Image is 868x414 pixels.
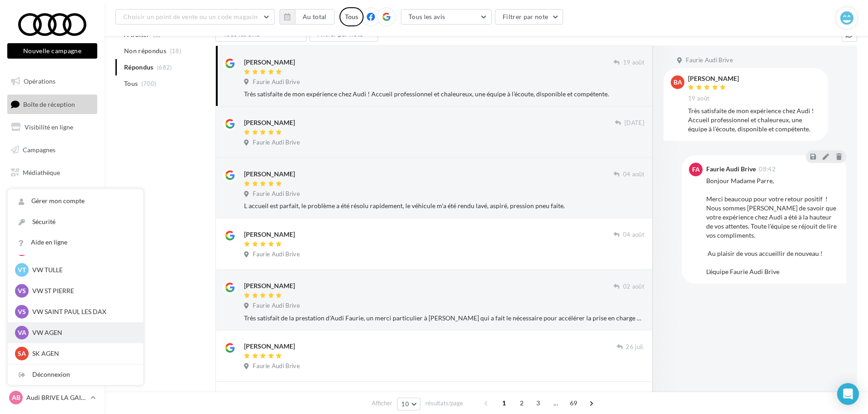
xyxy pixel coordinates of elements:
[18,307,26,316] span: VS
[18,265,26,274] span: VT
[623,283,644,291] span: 02 août
[244,90,644,99] div: Très satisfaite de mon expérience chez Audi ! Accueil professionnel et chaleureux, une équipe à l...
[32,328,132,337] p: VW AGEN
[23,100,75,108] span: Boîte de réception
[688,95,709,103] span: 19 août
[25,123,73,131] span: Visibilité en ligne
[626,343,644,351] span: 26 juil.
[409,13,445,20] span: Tous les avis
[495,9,564,25] button: Filtrer par note
[623,231,644,239] span: 04 août
[279,9,334,25] button: Au total
[688,106,821,134] div: Très satisfaite de mon expérience chez Audi ! Accueil professionnel et chaleureux, une équipe à l...
[32,349,132,358] p: SK AGEN
[123,13,258,20] span: Choisir un point de vente ou un code magasin
[244,230,295,239] div: [PERSON_NAME]
[5,118,99,137] a: Visibilité en ligne
[531,396,545,410] span: 3
[253,78,300,86] span: Faurie Audi Brive
[566,396,581,410] span: 69
[706,166,756,172] div: Faurie Audi Brive
[686,56,733,65] span: Faurie Audi Brive
[170,47,181,55] span: (18)
[759,166,776,172] span: 08:42
[339,7,364,26] div: Tous
[32,307,132,316] p: VW SAINT PAUL LES DAX
[673,78,682,87] span: Ba
[8,232,143,253] a: Aide en ligne
[837,383,859,405] div: Open Intercom Messenger
[5,140,99,160] a: Campagnes
[253,302,300,310] span: Faurie Audi Brive
[372,399,392,408] span: Afficher
[295,9,334,25] button: Au total
[32,265,132,274] p: VW TULLE
[514,396,529,410] span: 2
[23,168,60,176] span: Médiathèque
[7,389,97,406] a: AB Audi BRIVE LA GAILLARDE
[24,77,55,85] span: Opérations
[401,9,492,25] button: Tous les avis
[244,281,295,290] div: [PERSON_NAME]
[26,393,87,402] p: Audi BRIVE LA GAILLARDE
[623,170,644,179] span: 04 août
[32,286,132,295] p: VW ST PIERRE
[253,362,300,370] span: Faurie Audi Brive
[18,286,26,295] span: VS
[18,349,26,358] span: SA
[253,250,300,259] span: Faurie Audi Brive
[8,212,143,232] a: Sécurité
[425,399,463,408] span: résultats/page
[18,328,26,337] span: VA
[8,364,143,385] div: Déconnexion
[244,118,295,127] div: [PERSON_NAME]
[5,72,99,91] a: Opérations
[244,201,644,210] div: L accueil est parfait, le problème a été résolu rapidement, le véhicule m'a été rendu lavé, aspir...
[115,9,274,25] button: Choisir un point de vente ou un code magasin
[397,398,420,410] button: 10
[706,176,839,276] div: Bonjour Madame Parre, Merci beaucoup pour votre retour positif ! Nous sommes [PERSON_NAME] de sav...
[401,400,409,408] span: 10
[124,79,138,88] span: Tous
[5,95,99,114] a: Boîte de réception
[5,163,99,182] a: Médiathèque
[549,396,563,410] span: ...
[624,119,644,127] span: [DATE]
[5,185,99,212] a: PLV et print personnalisable
[244,342,295,351] div: [PERSON_NAME]
[124,46,166,55] span: Non répondus
[253,190,300,198] span: Faurie Audi Brive
[244,58,295,67] div: [PERSON_NAME]
[8,191,143,211] a: Gérer mon compte
[688,75,739,82] div: [PERSON_NAME]
[12,393,20,402] span: AB
[23,146,55,154] span: Campagnes
[244,314,644,323] div: Très satisfait de la prestation d'Audi Faurie, un merci particulier à [PERSON_NAME] qui a fait le...
[497,396,511,410] span: 1
[623,59,644,67] span: 19 août
[7,43,97,59] button: Nouvelle campagne
[244,170,295,179] div: [PERSON_NAME]
[253,139,300,147] span: Faurie Audi Brive
[692,165,700,174] span: FA
[141,80,157,87] span: (700)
